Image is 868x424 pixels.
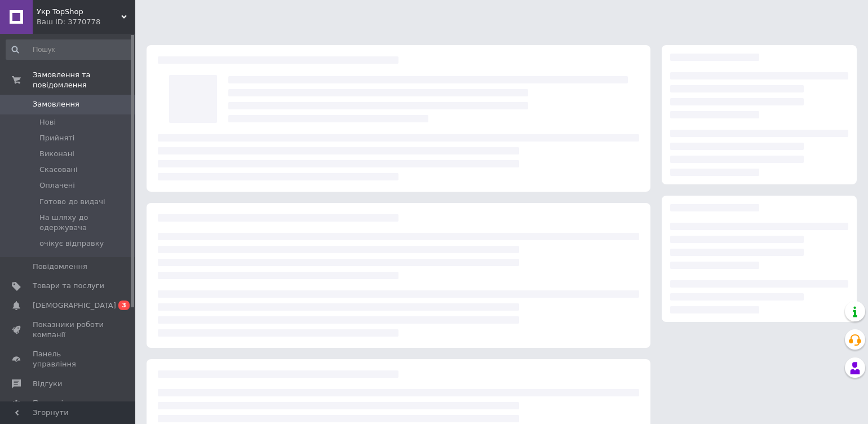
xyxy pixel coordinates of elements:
span: очікує відправку [39,238,104,249]
span: Товари та послуги [33,281,104,291]
span: Готово до видачі [39,197,105,207]
span: Прийняті [39,133,74,143]
span: Замовлення [33,99,79,109]
span: 3 [118,301,130,310]
span: [DEMOGRAPHIC_DATA] [33,301,116,311]
div: Ваш ID: 3770778 [37,17,135,27]
span: Укр TopShop [37,7,121,17]
span: Покупці [33,398,63,408]
span: Відгуки [33,379,62,389]
input: Пошук [6,39,133,60]
span: Скасовані [39,165,78,175]
span: Повідомлення [33,262,87,272]
span: Оплачені [39,180,75,191]
span: На шляху до одержувача [39,213,132,233]
span: Нові [39,117,56,127]
span: Показники роботи компанії [33,320,104,340]
span: Панель управління [33,349,104,369]
span: Виконані [39,149,74,159]
span: Замовлення та повідомлення [33,70,135,90]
